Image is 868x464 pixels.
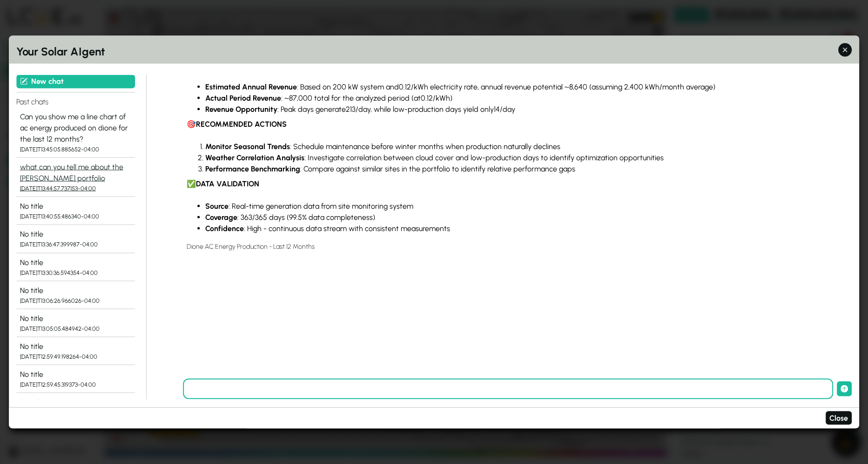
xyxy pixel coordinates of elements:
[205,164,300,173] strong: Performance Benchmarking
[20,324,131,333] div: [DATE]T13:05:05.484942-04:00
[289,94,421,102] span: 87,000 total for the analyzed period (at
[20,296,131,305] div: [DATE]T13:06:26.966026-04:00
[187,242,837,252] h5: Dione AC Energy Production - Last 12 Months
[16,107,135,157] button: Can you show me a line chart of ac energy produced on dione for the last 12 months? [DATE]T13:45:...
[205,153,304,162] strong: Weather Correlation Analysis
[826,411,852,425] button: Close
[20,257,131,268] div: No title
[16,157,135,197] button: what can you tell me about the [PERSON_NAME] portfolio [DATE]T13:44:57.737153-04:00
[16,393,135,421] button: No title
[16,309,135,337] button: No title [DATE]T13:05:05.484942-04:00
[16,281,135,309] button: No title [DATE]T13:06:26.966026-04:00
[20,240,131,249] div: [DATE]T13:36:47.399987-04:00
[20,352,131,361] div: [DATE]T12:59:49.198264-04:00
[16,75,135,89] button: New chat
[20,369,131,380] div: No title
[16,225,135,253] button: No title [DATE]T13:36:47.399987-04:00
[205,141,837,152] li: : Schedule maintenance before winter months when production naturally declines
[399,82,569,91] span: 0.12/kWh electricity rate, annual revenue potential ~
[20,212,131,221] div: [DATE]T13:40:55.486340-04:00
[20,184,131,192] div: [DATE]T13:44:57.737153-04:00
[205,224,244,233] strong: Confidence
[346,105,494,114] span: 213/day, while low-production days yield only
[205,82,297,91] strong: Estimated Annual Revenue
[205,82,837,93] li: : Based on 200 kW system and 8,640 (assuming 2,400 kWh/month average)
[16,365,135,393] button: No title [DATE]T12:59:45.319373-04:00
[20,380,131,389] div: [DATE]T12:59:45.319373-04:00
[16,92,135,107] h4: Past chats
[205,164,837,175] li: : Compare against similar sites in the portfolio to identify relative performance gaps
[16,337,135,365] button: No title [DATE]T12:59:49.198264-04:00
[196,179,259,188] strong: DATA VALIDATION
[20,161,131,184] div: what can you tell me about the [PERSON_NAME] portfolio
[205,142,290,151] strong: Monitor Seasonal Trends
[205,93,837,104] li: : ~ 0.12/kWh)
[187,178,837,190] p: ✅
[205,223,837,234] li: : High - continuous data stream with consistent measurements
[205,202,229,211] strong: Source
[205,152,837,164] li: : Investigate correlation between cloud cover and low-production days to identify optimization op...
[196,120,287,129] strong: RECOMMENDED ACTIONS
[20,341,131,352] div: No title
[16,253,135,281] button: No title [DATE]T13:30:36.594354-04:00
[205,212,837,223] li: : 363/365 days (99.5% data completeness)
[205,201,837,212] li: : Real-time generation data from site monitoring system
[205,104,837,115] li: : Peak days generate 14/day
[205,94,281,102] strong: Actual Period Revenue
[20,285,131,296] div: No title
[20,144,131,153] div: [DATE]T13:45:05.885652-04:00
[20,397,131,408] div: No title
[20,111,131,144] div: Can you show me a line chart of ac energy produced on dione for the last 12 months?
[205,105,277,114] strong: Revenue Opportunity
[20,201,131,212] div: No title
[187,119,837,130] p: 🎯
[20,229,131,240] div: No title
[20,313,131,324] div: No title
[205,213,237,222] strong: Coverage
[20,268,131,277] div: [DATE]T13:30:36.594354-04:00
[16,43,852,60] h2: Your Solar AIgent
[16,197,135,225] button: No title [DATE]T13:40:55.486340-04:00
